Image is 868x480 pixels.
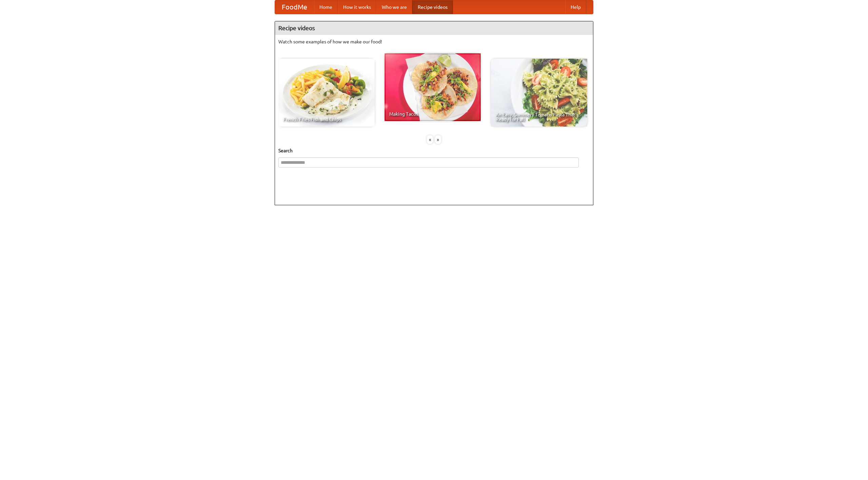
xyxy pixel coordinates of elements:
[314,0,338,14] a: Home
[412,0,453,14] a: Recipe videos
[389,112,476,116] span: Making Tacos
[384,53,481,121] a: Making Tacos
[435,135,441,144] div: »
[376,0,412,14] a: Who we are
[275,0,314,14] a: FoodMe
[278,59,375,127] a: French Fries Fish and Chips
[496,112,583,122] span: An Easy, Summery Tomato Pasta That's Ready for Fall
[427,135,433,144] div: «
[338,0,376,14] a: How it works
[278,147,590,154] h5: Search
[278,38,590,45] p: Watch some examples of how we make our food!
[283,117,370,122] span: French Fries Fish and Chips
[565,0,586,14] a: Help
[275,21,593,35] h4: Recipe videos
[491,59,587,127] a: An Easy, Summery Tomato Pasta That's Ready for Fall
